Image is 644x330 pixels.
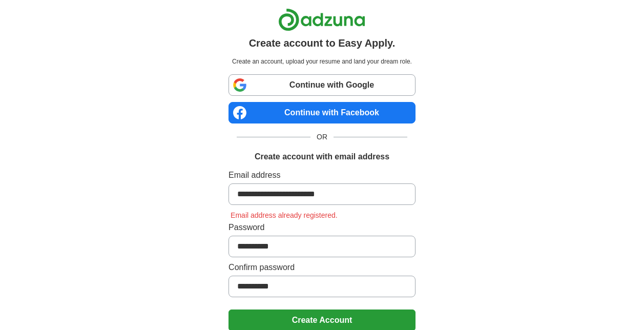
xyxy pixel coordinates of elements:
label: Email address [228,169,416,181]
a: Continue with Facebook [228,102,416,123]
label: Password [228,221,416,234]
h1: Create account with email address [255,151,389,163]
img: Adzuna logo [278,8,365,31]
a: Continue with Google [228,74,416,96]
label: Confirm password [228,261,416,274]
span: Email address already registered. [228,211,340,219]
p: Create an account, upload your resume and land your dream role. [231,57,413,66]
span: OR [310,132,334,142]
h1: Create account to Easy Apply. [249,35,396,51]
